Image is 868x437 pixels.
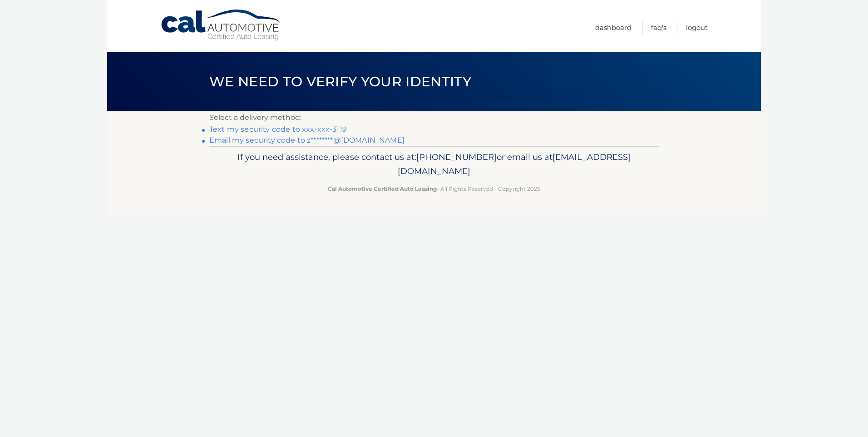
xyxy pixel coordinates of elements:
[651,20,666,35] a: FAQ's
[416,152,497,162] span: [PHONE_NUMBER]
[215,150,653,179] p: If you need assistance, please contact us at: or email us at
[209,136,404,144] a: Email my security code to z********@[DOMAIN_NAME]
[209,125,347,134] a: Text my security code to xxx-xxx-3119
[595,20,631,35] a: Dashboard
[686,20,708,35] a: Logout
[209,73,471,90] span: We need to verify your identity
[215,184,653,194] p: - All Rights Reserved - Copyright 2025
[328,185,437,192] strong: Cal Automotive Certified Auto Leasing
[160,9,283,41] a: Cal Automotive
[209,111,659,124] p: Select a delivery method:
